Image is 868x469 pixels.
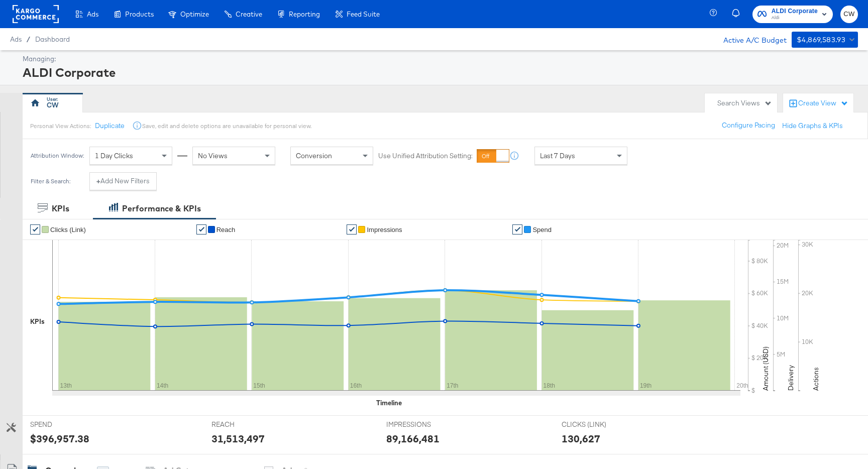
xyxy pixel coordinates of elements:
[30,224,40,234] a: ✔
[296,151,332,160] span: Conversion
[347,10,380,18] span: Feed Suite
[30,317,45,326] div: KPIs
[562,431,600,446] div: 130,627
[30,122,91,130] div: Personal View Actions:
[198,151,228,160] span: No Views
[840,6,858,23] button: CW
[761,346,770,391] text: Amount (USD)
[95,151,133,160] span: 1 Day Clicks
[196,224,206,234] a: ✔
[211,431,265,446] div: 31,513,497
[142,122,311,130] div: Save, edit and delete options are unavailable for personal view.
[752,6,833,23] button: ALDI CorporateAldi
[386,420,462,429] span: IMPRESSIONS
[376,398,402,408] div: Timeline
[89,172,157,190] button: +Add New Filters
[122,203,201,214] div: Performance & KPIs
[50,226,86,233] span: Clicks (Link)
[717,98,772,108] div: Search Views
[540,151,575,160] span: Last 7 Days
[798,98,848,108] div: Create View
[23,54,855,64] div: Managing:
[10,35,22,43] span: Ads
[216,226,236,233] span: Reach
[236,10,262,18] span: Creative
[378,151,473,161] label: Use Unified Attribution Setting:
[386,431,440,446] div: 89,166,481
[715,116,782,135] button: Configure Pacing
[792,32,858,48] button: $4,869,583.93
[87,10,98,18] span: Ads
[289,10,320,18] span: Reporting
[713,32,787,47] div: Active A/C Budget
[211,420,287,429] span: REACH
[22,35,35,43] span: /
[347,224,357,234] a: ✔
[367,226,402,233] span: Impressions
[30,431,89,446] div: $396,957.38
[532,226,552,233] span: Spend
[23,64,855,81] div: ALDI Corporate
[96,176,100,186] strong: +
[47,100,59,110] div: CW
[180,10,209,18] span: Optimize
[772,6,818,17] span: ALDI Corporate
[811,367,820,391] text: Actions
[512,224,522,234] a: ✔
[35,35,70,43] a: Dashboard
[52,203,69,214] div: KPIs
[95,121,125,131] button: Duplicate
[562,420,637,429] span: CLICKS (LINK)
[844,9,854,20] span: CW
[30,152,84,159] div: Attribution Window:
[30,420,105,429] span: SPEND
[786,365,795,391] text: Delivery
[30,178,71,185] div: Filter & Search:
[782,121,843,131] button: Hide Graphs & KPIs
[797,34,845,46] div: $4,869,583.93
[772,14,818,22] span: Aldi
[125,10,154,18] span: Products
